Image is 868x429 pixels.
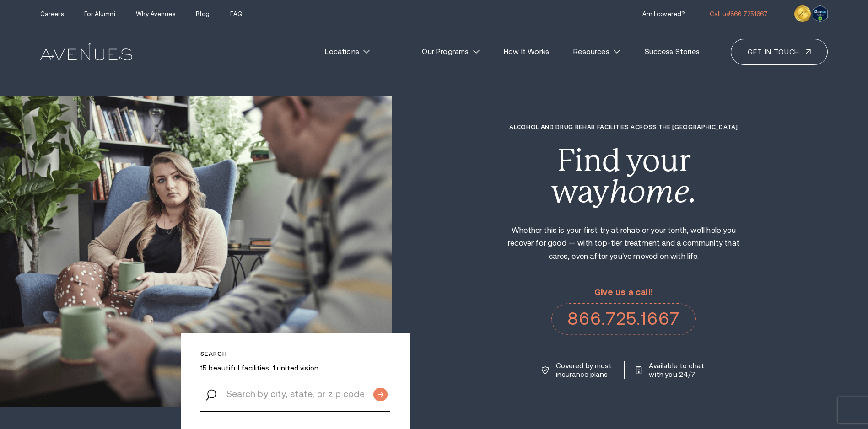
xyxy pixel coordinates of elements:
a: Available to chat with you 24/7 [636,361,706,379]
a: Call us!866.725.1667 [710,11,768,17]
a: For Alumni [84,11,115,17]
i: home. [609,173,696,209]
img: Verify Approval for www.avenuesrecovery.com [813,5,828,22]
a: How It Works [495,42,559,62]
a: Locations [316,42,379,62]
a: Careers [40,11,64,17]
input: Search by city, state, or zip code [200,377,390,412]
a: Am I covered? [642,11,685,17]
div: Find your way [499,145,748,208]
p: Available to chat with you 24/7 [649,361,706,379]
span: 866.725.1667 [730,11,768,17]
p: Search [200,350,390,357]
a: Blog [196,11,210,17]
a: Get in touch [731,39,828,65]
a: Success Stories [635,42,709,62]
a: Resources [564,42,630,62]
a: Verify LegitScript Approval for www.avenuesrecovery.com [813,8,828,17]
input: Submit [373,388,388,401]
a: Why Avenues [136,11,175,17]
p: Whether this is your first try at rehab or your tenth, we'll help you recover for good — with top... [499,224,748,263]
p: Give us a call! [551,288,696,297]
a: 866.725.1667 [551,303,696,335]
p: 15 beautiful facilities. 1 united vision. [200,364,390,372]
a: Covered by most insurance plans [542,361,613,379]
a: Our Programs [413,42,489,62]
p: Covered by most insurance plans [556,361,613,379]
a: FAQ [230,11,242,17]
h1: Alcohol and Drug Rehab Facilities across the [GEOGRAPHIC_DATA] [499,123,748,130]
